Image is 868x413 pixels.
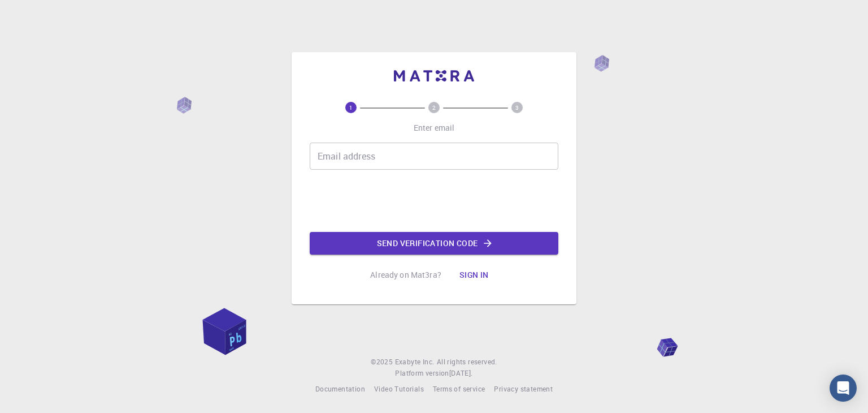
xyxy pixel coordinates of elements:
[349,104,353,111] text: 1
[432,104,436,111] text: 2
[374,384,424,393] span: Video Tutorials
[370,269,441,281] p: Already on Mat3ra?
[515,104,519,111] text: 3
[437,356,497,368] span: All rights reserved.
[433,384,485,393] span: Terms of service
[433,384,485,395] a: Terms of service
[310,232,558,255] button: Send verification code
[494,384,553,393] span: Privacy statement
[450,264,498,286] button: Sign in
[395,357,435,366] span: Exabyte Inc.
[348,179,520,223] iframe: reCAPTCHA
[449,368,473,377] span: [DATE] .
[371,356,394,368] span: © 2025
[395,356,435,368] a: Exabyte Inc.
[449,368,473,379] a: [DATE].
[494,384,553,395] a: Privacy statement
[315,384,365,393] span: Documentation
[414,122,455,134] p: Enter email
[374,384,424,395] a: Video Tutorials
[395,368,449,379] span: Platform version
[315,384,365,395] a: Documentation
[830,375,857,402] div: Open Intercom Messenger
